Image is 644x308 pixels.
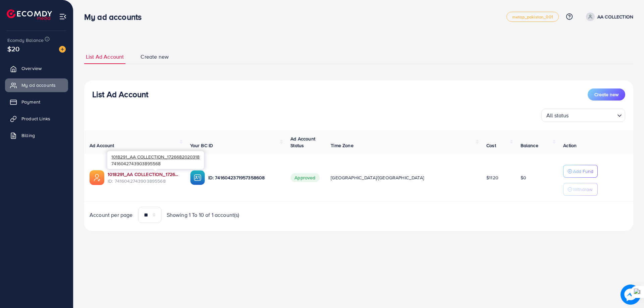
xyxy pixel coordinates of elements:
span: Create new [594,91,619,98]
p: Withdraw [573,185,592,193]
span: $1120 [486,174,498,181]
span: Showing 1 To 10 of 1 account(s) [167,211,239,219]
a: Overview [5,62,68,75]
button: Withdraw [563,183,598,196]
span: Overview [21,65,42,72]
span: Create new [141,53,169,61]
span: Your BC ID [190,142,213,149]
a: AA COLLECTION [583,12,633,21]
span: $0 [521,174,526,181]
span: ID: 7416042743903895568 [108,178,179,184]
button: Create new [588,88,625,101]
img: menu [59,13,67,20]
span: All status [545,111,570,120]
span: Cost [486,142,496,149]
span: Billing [21,132,35,139]
div: 7416042743903895568 [107,151,204,169]
img: image [59,46,66,53]
span: Ecomdy Balance [7,37,44,44]
img: image [621,285,641,305]
p: AA COLLECTION [597,13,633,21]
span: Time Zone [331,142,353,149]
span: $20 [7,44,19,54]
img: ic-ads-acc.e4c84228.svg [90,170,104,185]
span: Payment [21,99,40,105]
span: List Ad Account [86,53,124,61]
span: Approved [290,173,319,182]
span: Product Links [21,115,50,122]
img: ic-ba-acc.ded83a64.svg [190,170,205,185]
span: Balance [521,142,538,149]
a: Payment [5,95,68,109]
span: Action [563,142,577,149]
h3: List Ad Account [92,89,148,99]
a: 1018291_AA COLLECTION_1726682020318 [108,171,179,178]
span: metap_pakistan_001 [512,15,553,19]
a: Product Links [5,112,68,125]
span: Ad Account [90,142,114,149]
p: ID: 7416042371957358608 [208,174,280,182]
span: Ad Account Status [290,135,315,149]
p: Add Fund [573,167,593,175]
a: My ad accounts [5,78,68,92]
button: Add Fund [563,165,598,178]
span: My ad accounts [21,82,56,88]
div: Search for option [541,109,625,122]
h3: My ad accounts [84,12,147,22]
a: metap_pakistan_001 [506,12,559,22]
span: 1018291_AA COLLECTION_1726682020318 [111,153,200,160]
span: [GEOGRAPHIC_DATA]/[GEOGRAPHIC_DATA] [331,174,424,181]
input: Search for option [571,109,614,120]
img: logo [7,9,52,20]
span: Account per page [90,211,133,219]
a: Billing [5,129,68,142]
